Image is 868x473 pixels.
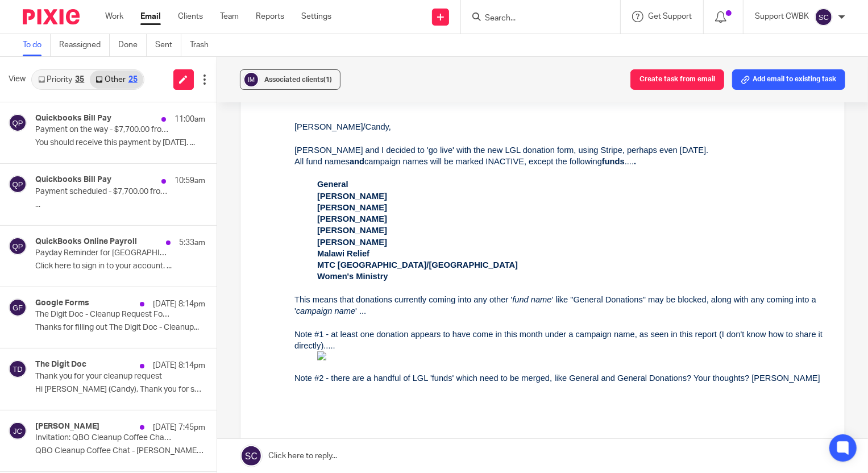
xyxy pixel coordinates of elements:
input: Search [484,14,586,24]
span: Associated clients [264,76,332,83]
b: [PERSON_NAME] [23,117,93,126]
p: Payment scheduled - $7,700.00 from Avenue B 201 LLC [35,187,171,197]
p: Click here to sign in to your account. ... [35,262,205,271]
a: Other25 [90,70,143,89]
p: [DATE] 7:45pm [153,422,205,433]
img: svg%3E [9,237,27,255]
p: Hi [PERSON_NAME] (Candy), Thank you for submitting... [35,385,205,395]
img: svg%3E [243,71,260,88]
h4: Quickbooks Bill Pay [35,114,111,123]
b: funds [308,36,330,45]
h4: Google Forms [35,298,89,308]
b: Women's Ministry [23,151,94,160]
p: Payment on the way - $7,700.00 from Avenue B 201 LLC. [35,125,171,135]
span: View [9,73,26,85]
b: and [55,36,70,45]
b: [PERSON_NAME] [23,93,93,102]
p: Payday Reminder for [GEOGRAPHIC_DATA] [35,248,171,258]
img: svg%3E [9,298,27,317]
a: Reports [256,11,284,22]
p: 5:33am [179,237,205,248]
img: svg%3E [9,175,27,193]
a: Team [220,11,239,22]
a: Work [105,11,123,22]
b: [PERSON_NAME] [23,70,93,80]
button: Associated clients(1) [240,69,340,90]
p: Support CWBK [755,11,809,22]
b: General [23,59,54,68]
img: Pixie [23,9,80,24]
p: QBO Cleanup Coffee Chat - [PERSON_NAME] (Candy)... [35,446,205,456]
b: [PERSON_NAME] [23,105,93,114]
i: campaign name [2,185,61,194]
button: Add email to existing task [732,69,845,90]
button: Create task from email [630,69,724,90]
div: 35 [75,76,84,84]
div: 25 [128,76,138,84]
i: fund name [218,174,257,183]
p: You should receive this payment by [DATE]. ... [35,138,205,148]
span: Get Support [648,13,692,20]
p: Thanks for filling out The Digit Doc - Cleanup... [35,323,205,333]
a: Clients [178,11,203,22]
a: Email [140,11,161,22]
a: To do [23,34,51,56]
img: svg%3E [9,422,27,440]
h4: [PERSON_NAME] [35,422,99,431]
h4: Quickbooks Bill Pay [35,175,111,185]
a: Priority35 [32,70,90,89]
a: Trash [190,34,217,56]
a: Done [118,34,147,56]
h4: The Digit Doc [35,360,86,370]
b: [PERSON_NAME] [23,82,93,91]
b: . [339,36,342,45]
a: Settings [301,11,331,22]
img: svg%3E [9,114,27,132]
p: 11:00am [175,114,205,125]
span: (1) [323,76,332,83]
b: Malawi Relief [23,128,75,137]
p: ... [35,200,205,210]
p: Invitation: QBO Cleanup Coffee Chat - [PERSON_NAME] (Candy) [PERSON_NAME] and Jo ... @ [DATE] 4:1... [35,433,171,443]
h4: QuickBooks Online Payroll [35,237,137,247]
p: The Digit Doc - Cleanup Request Form [35,310,171,320]
a: Reassigned [59,34,110,56]
p: 10:59am [175,175,205,186]
img: svg%3E [815,8,833,26]
p: [DATE] 8:14pm [153,298,205,310]
img: image.png [23,230,32,239]
img: svg%3E [9,360,27,378]
p: Thank you for your cleanup request [35,372,171,381]
a: Sent [155,34,181,56]
p: [DATE] 8:14pm [153,360,205,371]
b: MTC [GEOGRAPHIC_DATA]/[GEOGRAPHIC_DATA] [23,139,223,148]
